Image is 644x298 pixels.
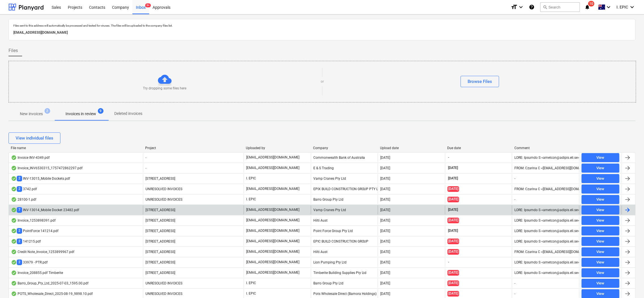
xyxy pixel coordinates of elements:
div: Comment [514,146,577,150]
span: 2 [17,239,22,244]
div: INV-13014_Mobile Docket 23482.pdf [11,207,79,213]
div: [DATE] [380,156,390,160]
div: View [597,280,605,287]
span: 76 Beach Rd, Sandringham [145,218,175,222]
div: Timberite Building Supplies Pty Ltd [311,268,378,277]
div: Credit Note_Invoice_1253899967.pdf [11,250,74,254]
div: OCR finished [11,291,17,296]
button: View [582,174,619,183]
button: Browse Files [461,76,499,87]
p: [EMAIL_ADDRESS][DOMAIN_NAME] [246,270,299,275]
span: I. EPIC [616,5,628,9]
span: - [145,156,146,160]
span: 248 Bay Rd, Sandringham [145,260,175,264]
p: [EMAIL_ADDRESS][DOMAIN_NAME] [246,166,299,170]
div: [DATE] [380,187,390,191]
button: View [582,185,619,194]
span: [DATE] [447,249,459,254]
div: - [514,177,515,181]
button: View [582,258,619,267]
p: Deleted invoices [114,111,142,117]
div: View [597,270,605,276]
button: View [582,226,619,235]
p: or [321,79,324,84]
div: View [597,207,605,213]
div: View [597,259,605,266]
div: View [597,217,605,224]
div: POTS_Wholesale_Direct_2025-08-19_9898.10.pdf [11,291,93,296]
p: [EMAIL_ADDRESS][DOMAIN_NAME] [246,228,299,233]
span: [DATE] [447,207,459,212]
span: - [447,155,450,160]
p: Try dropping some files here [143,86,187,91]
span: - [145,166,146,170]
p: [EMAIL_ADDRESS][DOMAIN_NAME] [246,155,299,160]
span: 76 Beach Rd, Sandringham [145,250,175,254]
span: - [447,260,450,265]
i: keyboard_arrow_down [605,4,612,10]
div: Barro_Group_Pty_Ltd_2025-07-03_1595.00.pdf [11,281,88,286]
div: [DATE] [380,292,390,296]
div: OCR finished [11,239,17,244]
span: search [543,5,547,9]
div: OCR finished [11,271,17,275]
p: Invoices in review [66,111,96,117]
div: 3742.pdf [11,186,37,192]
i: keyboard_arrow_down [518,4,524,10]
button: View [582,205,619,215]
button: Search [540,2,580,12]
p: [EMAIL_ADDRESS][DOMAIN_NAME] [246,239,299,244]
div: 33979 - PTR.pdf [11,260,48,265]
span: [DATE] [447,197,459,202]
div: OCR finished [11,229,17,233]
span: UNRESOLVED INVOICES [145,187,182,191]
div: Invoice_1253898391.pdf [11,218,56,223]
button: View [582,195,619,204]
p: I. EPIC [246,291,256,296]
button: View [582,268,619,277]
button: View [582,153,619,162]
button: View [582,247,619,256]
span: 2 [17,176,22,181]
span: [DATE] [447,166,459,170]
p: [EMAIL_ADDRESS][DOMAIN_NAME] [246,186,299,191]
span: [DATE] [447,228,459,233]
span: 7 [17,207,22,213]
div: - [514,292,515,296]
div: View individual files [16,134,53,142]
div: [DATE] [380,281,390,285]
div: Hilti Aust [311,247,378,256]
button: View [582,164,619,173]
div: Invoice INV-4349.pdf [11,155,50,160]
div: View [597,155,605,161]
div: [DATE] [380,239,390,243]
div: OCR finished [11,281,17,286]
div: OCR finished [11,260,17,265]
p: New invoices [20,111,43,117]
span: [DATE] [447,218,459,223]
div: Barro Group Pty Ltd [311,279,378,288]
div: OCR finished [11,155,17,160]
span: UNRESOLVED INVOICES [145,198,182,201]
span: 10 [588,1,594,7]
div: Project [145,146,241,150]
div: Commonwealth Bank of Australia [311,153,378,162]
span: 248 Bay Rd, Sandringham [145,229,175,233]
div: [DATE] [380,260,390,264]
div: [DATE] [380,271,390,275]
div: EPIX BUILD CONSTRUCTION GROUP PTY LTD [311,185,378,194]
div: Invoice_INV6530315_1757472862297.pdf [11,166,83,170]
div: OCR finished [11,197,17,202]
span: [DATE] [447,280,459,286]
div: View [597,249,605,255]
div: View [597,228,605,234]
div: Point Force Group Pty Ltd [311,226,378,235]
span: [DATE] [447,186,459,192]
span: [DATE] [447,291,459,296]
div: View [597,175,605,182]
span: 9 [98,108,104,114]
button: View [582,279,619,288]
div: PointForce 141214.pdf [11,228,58,233]
div: View [597,196,605,203]
span: [DATE] [447,270,459,275]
